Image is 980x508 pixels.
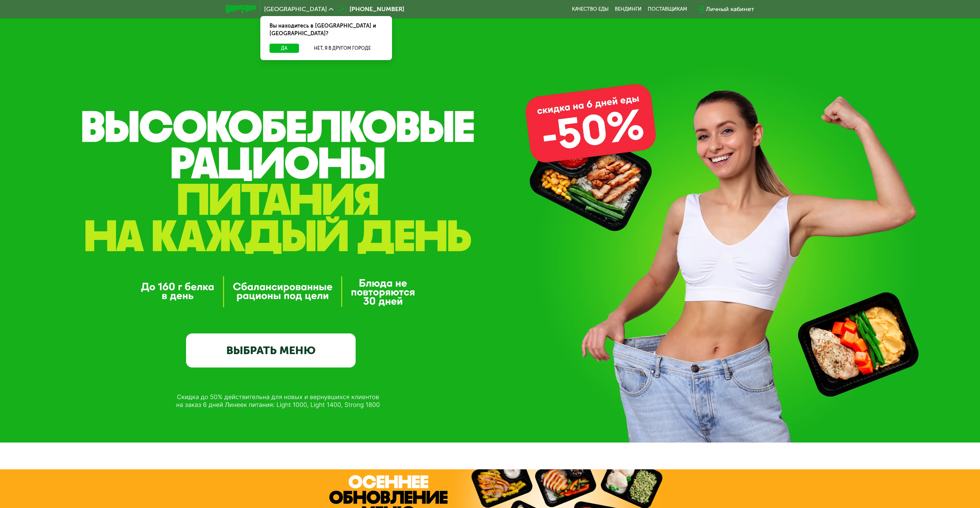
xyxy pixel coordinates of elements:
a: ВЫБРАТЬ МЕНЮ [186,333,356,368]
a: Качество еды [572,6,609,12]
div: поставщикам [648,6,687,12]
button: Да [269,44,299,53]
div: Личный кабинет [706,5,754,14]
div: Вы находитесь в [GEOGRAPHIC_DATA] и [GEOGRAPHIC_DATA]? [260,16,392,44]
span: [GEOGRAPHIC_DATA] [264,6,327,12]
a: Вендинги [615,6,642,12]
a: [PHONE_NUMBER] [337,5,404,14]
button: Нет, я в другом городе [302,44,383,53]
